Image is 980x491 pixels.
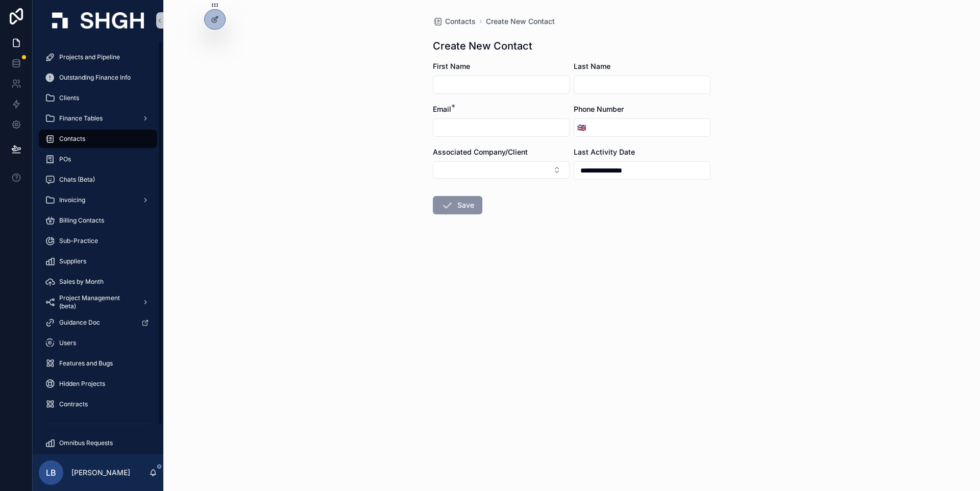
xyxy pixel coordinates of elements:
span: Contacts [445,16,476,27]
button: Select Button [433,161,570,179]
a: Hidden Projects [39,375,157,393]
a: Billing Contacts [39,211,157,230]
a: Features and Bugs [39,354,157,373]
span: Chats (Beta) [59,176,95,184]
span: Projects and Pipeline [59,53,120,61]
a: Create New Contact [486,16,555,27]
a: Projects and Pipeline [39,48,157,66]
span: Project Management (beta) [59,294,134,310]
span: Sub-Practice [59,237,98,245]
a: Project Management (beta) [39,293,157,311]
span: 🇬🇧 [577,122,586,133]
a: POs [39,150,157,168]
span: Users [59,339,76,347]
span: Invoicing [59,196,85,204]
img: App logo [52,12,144,29]
a: Clients [39,89,157,107]
span: Contacts [59,135,85,143]
span: Associated Company/Client [433,148,528,156]
span: Phone Number [574,105,624,113]
a: Contacts [433,16,476,27]
span: Sales by Month [59,278,104,286]
span: Clients [59,94,79,102]
span: Last Activity Date [574,148,635,156]
a: Omnibus Requests [39,434,157,452]
span: Finance Tables [59,114,103,122]
a: Contracts [39,395,157,413]
a: Sales by Month [39,273,157,291]
a: Sub-Practice [39,232,157,250]
span: Email [433,105,451,113]
span: Omnibus Requests [59,439,113,447]
span: Contracts [59,400,88,408]
span: Hidden Projects [59,380,105,388]
a: Invoicing [39,191,157,209]
span: POs [59,155,71,163]
a: Guidance Doc [39,313,157,332]
button: Select Button [574,118,589,137]
span: Features and Bugs [59,359,113,367]
a: Users [39,334,157,352]
h1: Create New Contact [433,39,532,53]
span: Guidance Doc [59,318,100,327]
div: scrollable content [33,41,163,454]
a: Suppliers [39,252,157,271]
a: Chats (Beta) [39,170,157,189]
span: LB [46,467,56,479]
span: First Name [433,62,470,70]
a: Outstanding Finance Info [39,68,157,87]
a: Finance Tables [39,109,157,128]
p: [PERSON_NAME] [71,468,130,478]
span: Last Name [574,62,610,70]
span: Suppliers [59,257,86,265]
span: Outstanding Finance Info [59,73,131,82]
a: Contacts [39,130,157,148]
span: Billing Contacts [59,216,104,225]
